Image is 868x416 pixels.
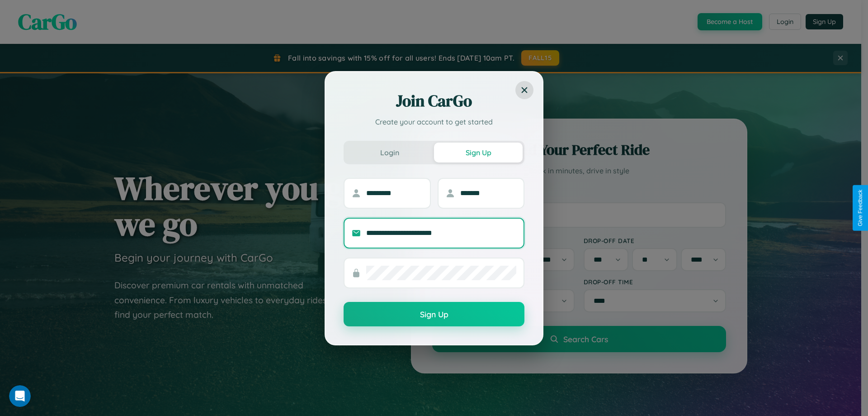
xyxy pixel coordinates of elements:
p: Create your account to get started [344,116,524,127]
button: Sign Up [344,302,524,326]
h2: Join CarGo [344,90,524,112]
div: Give Feedback [857,190,863,226]
button: Login [345,143,434,163]
button: Sign Up [434,143,523,163]
iframe: Intercom live chat [9,385,31,407]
